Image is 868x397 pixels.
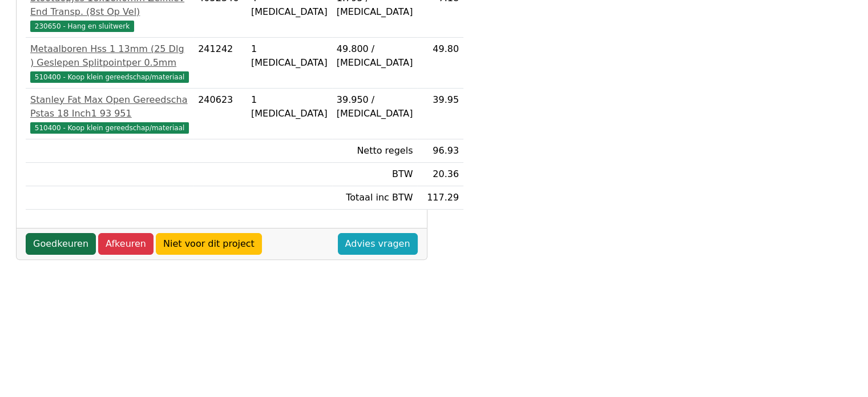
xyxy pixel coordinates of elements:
a: Advies vragen [338,233,418,255]
div: 1 [MEDICAL_DATA] [251,42,328,70]
div: 39.950 / [MEDICAL_DATA] [337,93,413,121]
div: Stanley Fat Max Open Gereedscha Pstas 18 Inch1 93 951 [30,93,189,121]
span: 230650 - Hang en sluitwerk [30,21,134,32]
td: Netto regels [332,139,418,163]
td: 241242 [193,38,247,89]
span: 510400 - Koop klein gereedschap/materiaal [30,71,189,83]
a: Goedkeuren [26,233,96,255]
span: 510400 - Koop klein gereedschap/materiaal [30,122,189,134]
td: 20.36 [417,163,463,186]
a: Metaalboren Hss 1 13mm (25 Dlg ) Geslepen Splitpointper 0.5mm510400 - Koop klein gereedschap/mate... [30,42,189,83]
td: BTW [332,163,418,186]
td: 49.80 [417,38,463,89]
div: Metaalboren Hss 1 13mm (25 Dlg ) Geslepen Splitpointper 0.5mm [30,42,189,70]
td: 39.95 [417,89,463,139]
td: 117.29 [417,186,463,210]
a: Niet voor dit project [156,233,262,255]
td: Totaal inc BTW [332,186,418,210]
td: 96.93 [417,139,463,163]
div: 1 [MEDICAL_DATA] [251,93,328,121]
div: 49.800 / [MEDICAL_DATA] [337,42,413,70]
a: Stanley Fat Max Open Gereedscha Pstas 18 Inch1 93 951510400 - Koop klein gereedschap/materiaal [30,93,189,134]
a: Afkeuren [98,233,154,255]
td: 240623 [193,89,247,139]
